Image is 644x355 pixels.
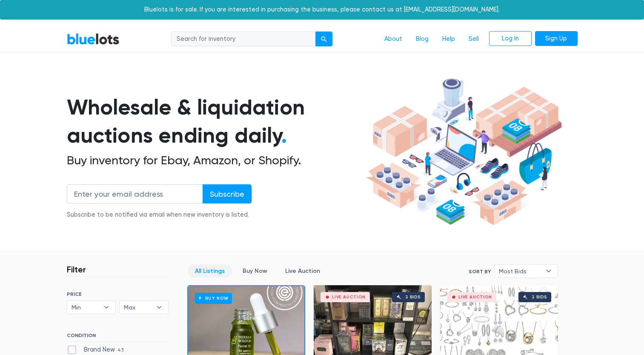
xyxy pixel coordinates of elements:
h6: PRICE [67,291,169,297]
input: Enter your email address [67,184,203,203]
div: Subscribe to be notified via email when new inventory is listed. [67,210,252,220]
label: Brand New [67,345,126,355]
b: ▾ [97,301,115,314]
h3: Filter [67,264,86,275]
a: Sign Up [535,31,578,46]
label: Sort By [469,268,491,275]
div: Live Auction [332,295,366,299]
div: 3 bids [532,295,547,299]
input: Subscribe [203,184,252,203]
a: Log In [489,31,532,46]
b: ▾ [150,301,168,314]
a: Sell [462,31,486,47]
span: Min [72,301,100,314]
span: . [281,123,287,148]
input: Search for inventory [171,31,316,47]
span: Most Bids [499,265,541,278]
a: Live Auction [278,264,327,278]
a: All Listings [188,264,232,278]
h6: CONDITION [67,332,169,342]
div: 3 bids [405,295,421,299]
a: Help [435,31,462,47]
span: Max [124,301,152,314]
img: hero-ee84e7d0318cb26816c560f6b4441b76977f77a177738b4e94f68c95b2b83dbb.png [363,74,565,229]
span: 43 [115,347,126,354]
h6: Buy Now [195,293,232,303]
h2: Buy inventory for Ebay, Amazon, or Shopify. [67,153,363,168]
div: Live Auction [458,295,492,299]
b: ▾ [540,265,558,278]
a: Blog [409,31,435,47]
a: Buy Now [235,264,275,278]
a: About [378,31,409,47]
h1: Wholesale & liquidation auctions ending daily [67,93,363,150]
a: BlueLots [67,33,120,45]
